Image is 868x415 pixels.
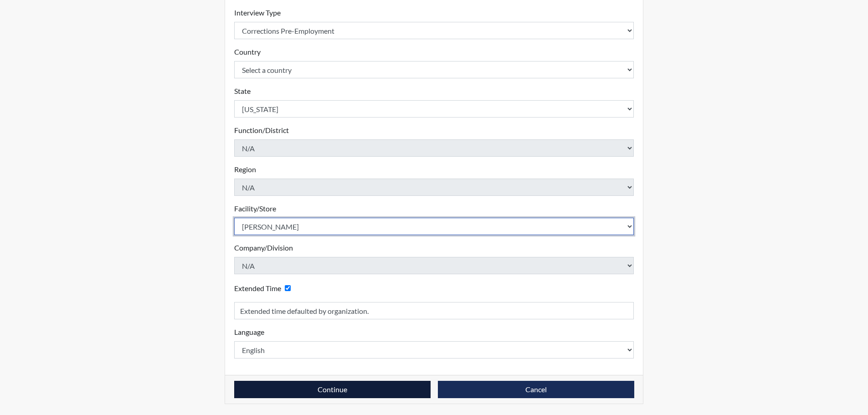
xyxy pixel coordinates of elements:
button: Cancel [438,381,634,398]
label: Region [234,164,256,175]
label: State [234,86,251,97]
label: Function/District [234,125,289,136]
div: Checking this box will provide the interviewee with an accomodation of extra time to answer each ... [234,282,294,295]
label: Facility/Store [234,203,276,214]
button: Continue [234,381,431,398]
label: Interview Type [234,7,281,18]
label: Company/Division [234,242,293,253]
label: Language [234,327,264,338]
input: Reason for Extension [234,302,634,319]
label: Country [234,46,261,57]
label: Extended Time [234,283,281,294]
